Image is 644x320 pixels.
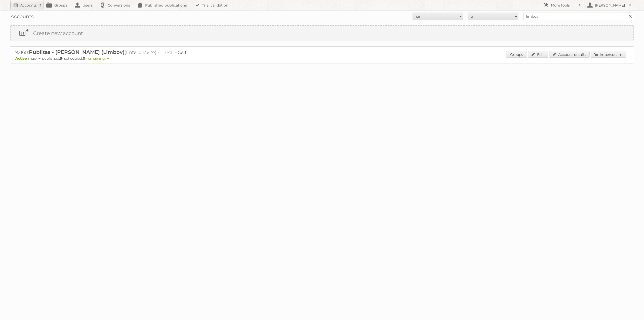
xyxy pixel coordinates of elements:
[594,3,626,8] h2: [PERSON_NAME]
[549,51,590,58] a: Account details
[29,49,125,55] span: Publitas - [PERSON_NAME] (Limbov)
[551,3,576,8] h2: More tools
[83,56,85,61] strong: 0
[528,51,548,58] a: Edit
[15,49,191,56] h2: 92160: (Enterprise ∞) - TRIAL - Self Service
[87,56,109,61] span: remaining:
[60,56,62,61] strong: 5
[591,51,626,58] a: Impersonate
[11,26,633,41] a: Create new account
[15,56,28,61] span: Active
[106,56,109,61] strong: ∞
[506,51,527,58] a: Groups
[15,56,629,61] p: max: - published: - scheduled: -
[36,56,40,61] strong: ∞
[20,3,37,8] h2: Accounts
